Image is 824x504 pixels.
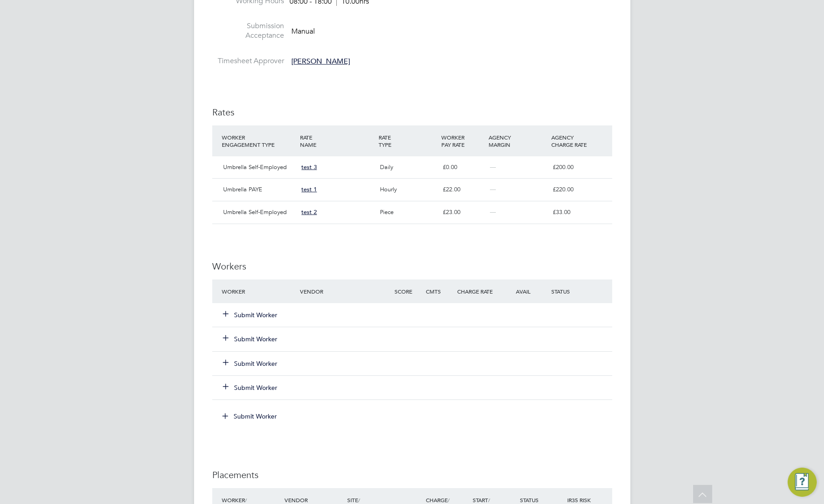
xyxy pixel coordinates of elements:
button: Submit Worker [223,310,278,319]
div: AGENCY CHARGE RATE [549,129,612,153]
div: RATE NAME [298,129,376,153]
span: — [490,163,496,171]
span: Daily [380,163,393,171]
span: £ [443,208,460,216]
button: Submit Worker [223,334,278,344]
span: £ [553,208,570,216]
span: test 3 [301,163,317,171]
div: RATE TYPE [376,129,439,153]
div: Vendor [298,283,392,299]
span: Manual [291,27,315,36]
span: 33.00 [556,208,570,216]
div: Avail [502,283,549,299]
span: Umbrella PAYE [223,185,262,193]
h3: Rates [212,106,612,118]
span: test 2 [301,208,317,216]
button: Submit Worker [223,383,278,392]
h3: Workers [212,260,612,272]
span: 0.00 [446,163,457,171]
div: AGENCY MARGIN [486,129,549,153]
span: £ [443,185,460,193]
label: Submission Acceptance [212,21,284,40]
div: Status [549,283,612,299]
label: Timesheet Approver [212,56,284,66]
span: [PERSON_NAME] [291,57,350,66]
span: — [490,185,496,193]
span: 23.00 [446,208,460,216]
button: Submit Worker [223,359,278,368]
span: Umbrella Self-Employed [223,163,287,171]
span: — [490,208,496,216]
span: Hourly [380,185,397,193]
span: 220.00 [556,185,574,193]
div: Score [392,283,424,299]
button: Engage Resource Center [788,468,817,497]
div: Worker [220,283,298,299]
span: £ [553,185,574,193]
h3: Placements [212,469,612,481]
span: £ [553,163,574,171]
span: 22.00 [446,185,460,193]
div: WORKER PAY RATE [439,129,486,153]
span: £ [443,163,457,171]
span: 200.00 [556,163,574,171]
span: Piece [380,208,394,216]
div: WORKER ENGAGEMENT TYPE [220,129,298,153]
span: Umbrella Self-Employed [223,208,287,216]
div: Charge Rate [455,283,502,299]
div: Cmts [424,283,455,299]
span: test 1 [301,185,317,193]
button: Submit Worker [216,409,284,424]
